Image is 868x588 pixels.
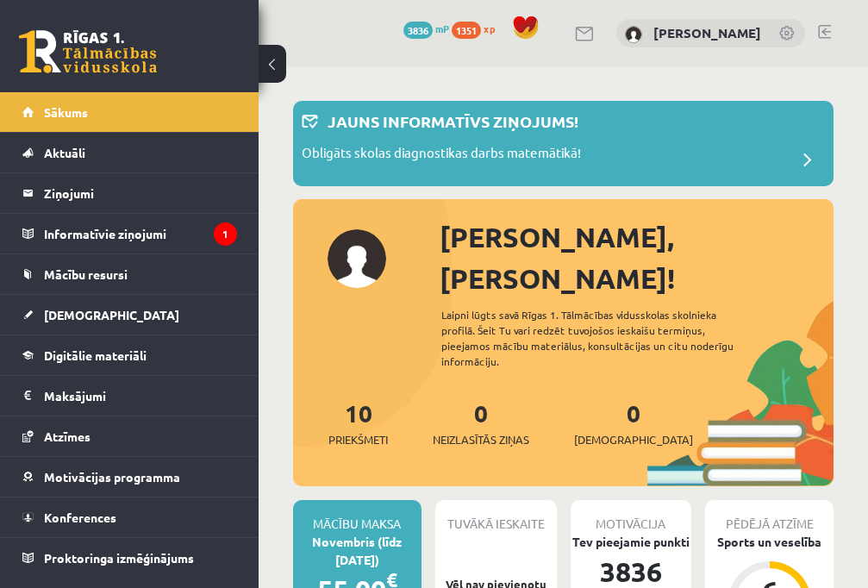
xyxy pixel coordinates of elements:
[302,143,581,167] p: Obligāts skolas diagnostikas darbs matemātikā!
[22,335,237,375] a: Digitālie materiāli
[571,500,692,533] div: Motivācija
[44,510,116,525] span: Konferences
[441,307,765,369] div: Laipni lūgts savā Rīgas 1. Tālmācības vidusskolas skolnieka profilā. Šeit Tu vari redzēt tuvojošo...
[44,376,237,416] legend: Maksājumi
[435,22,449,35] span: mP
[22,538,237,578] a: Proktoringa izmēģinājums
[574,397,693,448] a: 0[DEMOGRAPHIC_DATA]
[22,173,237,213] a: Ziņojumi
[44,173,237,213] legend: Ziņojumi
[44,145,85,160] span: Aktuāli
[44,469,180,485] span: Motivācijas programma
[433,397,529,448] a: 0Neizlasītās ziņas
[435,500,557,533] div: Tuvākā ieskaite
[452,22,503,35] a: 1351 xp
[653,24,761,41] a: [PERSON_NAME]
[484,22,495,35] span: xp
[433,431,529,448] span: Neizlasītās ziņas
[328,397,388,448] a: 10Priekšmeti
[328,109,578,133] p: Jauns informatīvs ziņojums!
[625,26,642,43] img: Amanda Lorberga
[452,22,481,39] span: 1351
[705,533,834,551] div: Sports un veselība
[293,533,422,569] div: Novembris (līdz [DATE])
[302,109,825,178] a: Jauns informatīvs ziņojums! Obligāts skolas diagnostikas darbs matemātikā!
[440,216,834,299] div: [PERSON_NAME], [PERSON_NAME]!
[44,347,147,363] span: Digitālie materiāli
[574,431,693,448] span: [DEMOGRAPHIC_DATA]
[705,500,834,533] div: Pēdējā atzīme
[22,254,237,294] a: Mācību resursi
[44,266,128,282] span: Mācību resursi
[403,22,433,39] span: 3836
[22,92,237,132] a: Sākums
[44,214,237,253] legend: Informatīvie ziņojumi
[22,376,237,416] a: Maksājumi
[44,550,194,566] span: Proktoringa izmēģinājums
[214,222,237,246] i: 1
[22,214,237,253] a: Informatīvie ziņojumi1
[44,428,91,444] span: Atzīmes
[44,104,88,120] span: Sākums
[293,500,422,533] div: Mācību maksa
[403,22,449,35] a: 3836 mP
[19,30,157,73] a: Rīgas 1. Tālmācības vidusskola
[44,307,179,322] span: [DEMOGRAPHIC_DATA]
[571,533,692,551] div: Tev pieejamie punkti
[22,133,237,172] a: Aktuāli
[22,416,237,456] a: Atzīmes
[22,497,237,537] a: Konferences
[22,295,237,335] a: [DEMOGRAPHIC_DATA]
[22,457,237,497] a: Motivācijas programma
[328,431,388,448] span: Priekšmeti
